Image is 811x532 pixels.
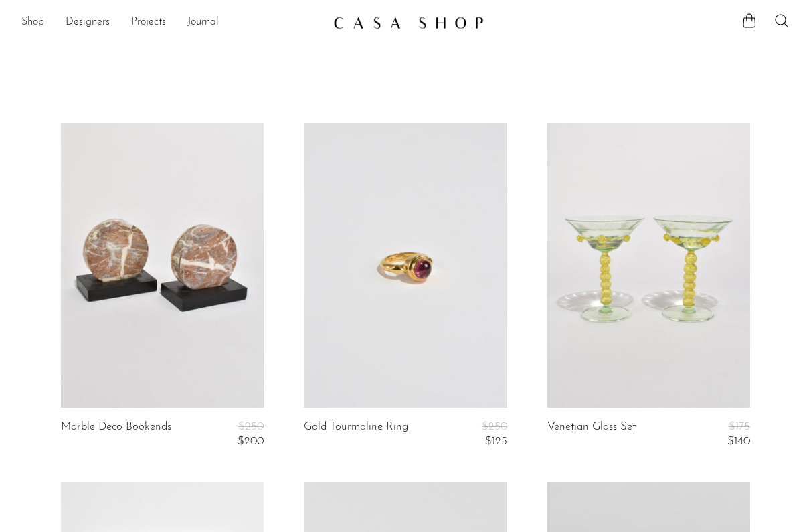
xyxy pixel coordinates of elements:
[21,11,323,34] nav: Desktop navigation
[131,14,166,31] a: Projects
[21,11,323,34] ul: NEW HEADER MENU
[304,421,408,448] a: Gold Tourmaline Ring
[547,421,636,448] a: Venetian Glass Set
[485,436,507,447] span: $125
[727,436,750,447] span: $140
[21,14,44,31] a: Shop
[187,14,219,31] a: Journal
[729,421,750,432] span: $175
[66,14,110,31] a: Designers
[482,421,507,432] span: $250
[238,436,264,447] span: $200
[238,421,264,432] span: $250
[61,421,171,448] a: Marble Deco Bookends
